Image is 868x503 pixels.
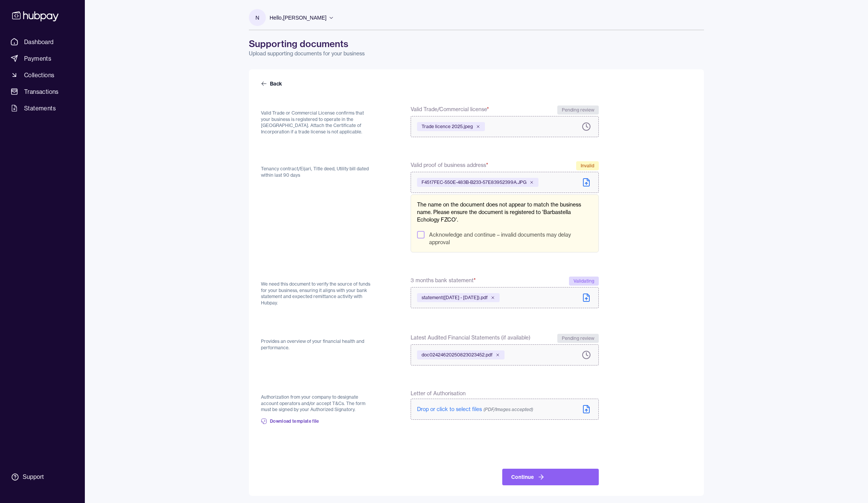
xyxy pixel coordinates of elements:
span: 3 months bank statement [411,277,476,286]
a: Support [8,469,77,485]
p: Upload supporting documents for your business [249,50,704,57]
a: Back [261,80,284,87]
p: Authorization from your company to designate account operators and/or accept T&Cs. The form must ... [261,394,374,413]
p: We need this document to verify the source of funds for your business, ensuring it aligns with yo... [261,281,374,306]
span: (PDF/Images accepted) [483,407,533,412]
span: doc02424620250823023452.pdf [422,352,492,358]
span: statement([DATE] - [DATE]).pdf [422,295,488,301]
div: Validating [569,277,599,286]
span: Payments [24,54,51,63]
span: Latest Audited Financial Statements (if available) [411,334,531,343]
button: Continue [502,469,599,485]
span: Download template file [270,418,319,424]
a: Statements [8,101,77,115]
a: Transactions [8,85,77,98]
div: Invalid [576,161,599,170]
p: Hello, [PERSON_NAME] [270,14,327,22]
p: The name on the document does not appear to match the business name. Please ensure the document i... [417,201,592,223]
span: F4517FEC-550E-483B-B233-57E83952399A.JPG [422,179,526,185]
span: Letter of Authorisation [411,390,466,397]
span: Collections [24,70,54,80]
span: Dashboard [24,37,54,46]
div: Support [23,473,44,481]
p: Provides an overview of your financial health and performance. [261,338,374,351]
a: Dashboard [8,35,77,49]
p: Valid Trade or Commercial License confirms that your business is registered to operate in the [GE... [261,110,374,135]
span: Statements [24,104,56,113]
span: Trade licence 2025.jpeg [422,124,473,130]
a: Collections [8,68,77,82]
p: Tenancy contract/Eijari, Title deed, Utility bill dated within last 90 days [261,166,374,178]
label: Acknowledge and continue – invalid documents may delay approval [429,231,592,246]
span: Drop or click to select files [417,406,533,413]
span: Valid Trade/Commercial license [411,105,489,115]
div: Pending review [557,105,599,115]
span: Transactions [24,87,59,96]
p: N [255,14,259,22]
span: Valid proof of business address [411,161,488,170]
a: Download template file [261,413,319,430]
div: Pending review [557,334,599,343]
h1: Supporting documents [249,38,704,50]
a: Payments [8,52,77,65]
